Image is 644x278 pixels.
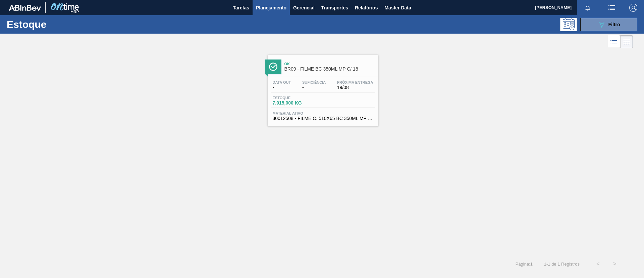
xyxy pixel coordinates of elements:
[269,63,277,71] img: Ícone
[263,50,382,126] a: ÍconeOkBR09 - FILME BC 350ML MP C/ 18Data out-Suficiência-Próxima Entrega19/08Estoque7.915,000 KG...
[577,3,598,12] button: Notificações
[293,4,315,12] span: Gerencial
[321,4,348,12] span: Transportes
[273,116,373,121] span: 30012508 - FILME C. 510X65 BC 350ML MP C18 429
[284,67,375,72] span: BR09 - FILME BC 350ML MP C/ 18
[233,4,249,12] span: Tarefas
[608,4,616,12] img: userActions
[302,80,326,84] span: Suficiência
[543,262,580,267] span: 1 - 1 de 1 Registros
[273,96,320,100] span: Estoque
[337,80,373,84] span: Próxima Entrega
[9,5,41,11] img: TNhmsLtSVTkK8tSr43FrP2fwEKptu5GPRR3wAAAABJRU5ErkJggg==
[580,18,637,31] button: Filtro
[302,85,326,90] span: -
[273,85,291,90] span: -
[608,35,620,48] div: Visão em Lista
[337,85,373,90] span: 19/08
[355,4,378,12] span: Relatórios
[273,101,320,106] span: 7.915,000 KG
[608,22,620,27] span: Filtro
[590,255,606,272] button: <
[560,18,577,31] div: Pogramando: nenhum usuário selecionado
[384,4,411,12] span: Master Data
[284,62,375,66] span: Ok
[273,111,373,115] span: Material ativo
[516,262,533,267] span: Página : 1
[256,4,286,12] span: Planejamento
[7,21,107,28] h1: Estoque
[273,80,291,84] span: Data out
[629,4,637,12] img: Logout
[620,35,633,48] div: Visão em Cards
[606,255,623,272] button: >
